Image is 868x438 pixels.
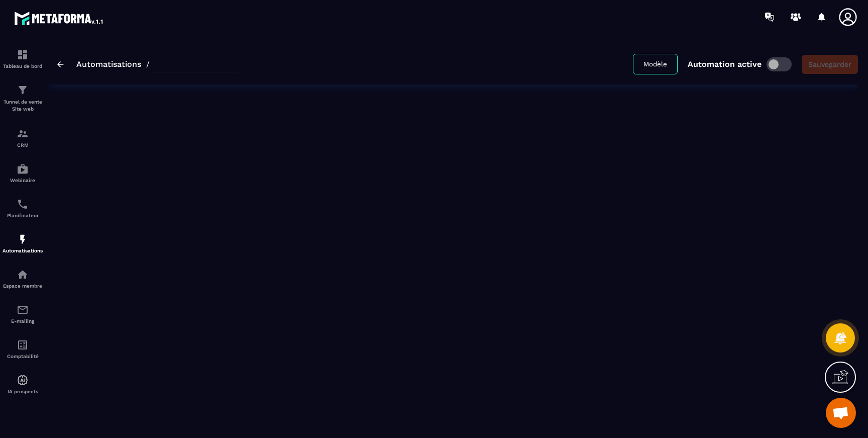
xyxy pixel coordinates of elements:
img: email [17,304,29,316]
img: formation [17,49,29,61]
p: IA prospects [3,389,43,394]
img: automations [17,269,29,281]
p: Comptabilité [3,354,43,359]
a: emailemailE-mailing [3,296,43,331]
a: schedulerschedulerPlanificateur [3,191,43,226]
p: Webinaire [3,178,43,183]
a: automationsautomationsAutomatisations [3,226,43,261]
img: arrow [57,61,64,67]
p: Automatisations [3,248,43,253]
img: formation [17,84,29,96]
button: Modèle [633,54,678,74]
a: formationformationCRM [3,120,43,155]
p: Planificateur [3,213,43,218]
p: Espace membre [3,283,43,289]
a: formationformationTunnel de vente Site web [3,76,43,120]
a: accountantaccountantComptabilité [3,331,43,367]
span: / [146,59,150,69]
img: scheduler [17,198,29,210]
a: automationsautomationsWebinaire [3,155,43,191]
img: formation [17,128,29,140]
a: Open chat [826,398,856,428]
p: Tableau de bord [3,63,43,69]
a: Automatisations [76,59,141,69]
p: Tunnel de vente Site web [3,99,43,113]
img: automations [17,233,29,245]
p: CRM [3,142,43,148]
a: automationsautomationsEspace membre [3,261,43,296]
img: accountant [17,339,29,351]
p: Automation active [688,59,762,69]
p: E-mailing [3,318,43,324]
img: automations [17,374,29,386]
img: automations [17,163,29,175]
a: formationformationTableau de bord [3,41,43,76]
img: logo [14,9,104,27]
